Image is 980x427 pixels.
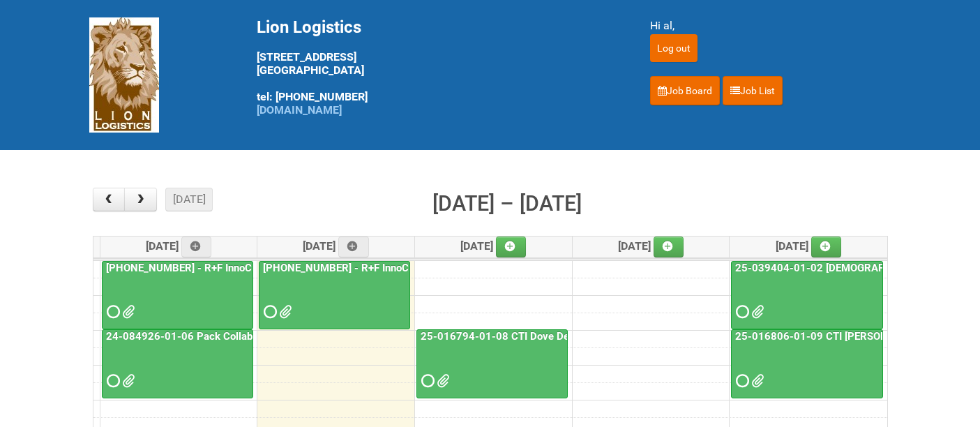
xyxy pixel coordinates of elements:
a: [PHONE_NUMBER] - R+F InnoCPT - photo slot [260,262,481,274]
span: grp 1001 2..jpg group 1001 1..jpg MOR 24-084926-01-08.xlsm Labels 24-084926-01-06 Pack Collab Wan... [122,376,132,386]
span: Lion Logistics [257,17,361,37]
span: Requested [736,376,746,386]
span: Requested [736,307,746,317]
button: [DATE] [165,188,213,211]
h2: [DATE] – [DATE] [432,188,582,220]
a: [PHONE_NUMBER] - R+F InnoCPT - photo slot [259,261,410,330]
span: [DATE] [776,239,842,253]
span: MDN 25-032854-01-08 Left overs.xlsx MOR 25-032854-01-08.xlsm 25_032854_01_LABELS_Lion.xlsx MDN 25... [122,307,132,317]
a: 25-016806-01-09 CTI [PERSON_NAME] Bar Superior HUT [731,329,883,398]
span: LPF - 25-016806-01-09 CTI Dove CM Bar Superior HUT.xlsx Dove CM Usage Instructions.pdf MDN - 25-0... [751,376,761,386]
span: [DATE] [618,239,684,253]
span: [DATE] [146,239,212,253]
a: Add an event [181,237,212,257]
a: Job Board [650,76,720,105]
span: Requested [421,376,431,386]
a: [PHONE_NUMBER] - R+F InnoCPT [103,262,268,274]
a: Add an event [654,237,684,257]
span: LPF 25-016794-01-08.xlsx Dove DM Usage Instructions.pdf JNF 25-016794-01-08.DOC MDN 25-016794-01-... [437,376,446,386]
span: [DATE] [303,239,369,253]
span: Requested [264,307,273,317]
a: Job List [723,76,783,105]
a: 25-016794-01-08 CTI Dove Deep Moisture [416,329,568,398]
a: [DOMAIN_NAME] [257,103,342,117]
a: Add an event [811,237,842,257]
a: 24-084926-01-06 Pack Collab Wand Tint [103,330,305,343]
span: [DATE] [460,239,527,253]
a: 24-084926-01-06 Pack Collab Wand Tint [102,329,253,398]
input: Log out [650,34,698,62]
a: 25-039404-01-02 [DEMOGRAPHIC_DATA] Wet Shave SQM [731,261,883,330]
a: Add an event [496,237,527,257]
a: 25-016794-01-08 CTI Dove Deep Moisture [418,330,627,343]
span: GROUP 001.jpg GROUP 001 (2).jpg [279,307,289,317]
img: Lion Logistics [89,17,159,133]
div: [STREET_ADDRESS] [GEOGRAPHIC_DATA] tel: [PHONE_NUMBER] [257,17,615,117]
span: Requested [107,376,116,386]
a: Lion Logistics [89,68,159,81]
a: [PHONE_NUMBER] - R+F InnoCPT [102,261,253,330]
span: Requested [107,307,116,317]
span: JNF 25-039404-01-02_REV.doc MDN 25-039404-01-02 MDN #2.xlsx MDN 25-039404-01-02.xlsx [751,307,761,317]
div: Hi al, [650,17,891,34]
a: Add an event [338,237,369,257]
